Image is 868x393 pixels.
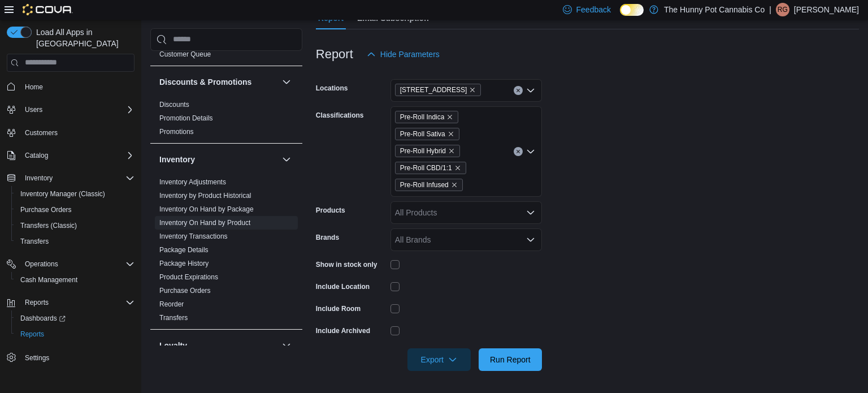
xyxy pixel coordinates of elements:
[159,76,251,88] h3: Discounts & Promotions
[400,84,467,96] span: [STREET_ADDRESS]
[400,145,446,157] span: Pre-Roll Hybrid
[395,84,481,96] span: 145 Silver Reign Dr
[159,300,184,309] span: Reorder
[16,273,134,287] span: Cash Management
[20,103,47,116] button: Users
[159,205,254,213] a: Inventory On Hand by Package
[316,233,339,242] label: Brands
[454,165,461,171] button: Remove Pre-Roll CBD/1:1 from selection in this group
[2,102,139,118] button: Users
[159,205,254,214] span: Inventory On Hand by Package
[20,126,134,140] span: Customers
[778,3,788,16] span: RG
[2,124,139,141] button: Customers
[159,300,184,308] a: Reorder
[23,4,73,15] img: Cova
[20,189,105,198] span: Inventory Manager (Classic)
[2,256,139,272] button: Operations
[159,314,188,322] a: Transfers
[526,208,535,217] button: Open list of options
[526,147,535,156] button: Open list of options
[395,145,460,157] span: Pre-Roll Hybrid
[150,98,302,143] div: Discounts & Promotions
[316,84,348,93] label: Locations
[400,162,452,174] span: Pre-Roll CBD/1:1
[159,218,250,227] span: Inventory On Hand by Product
[776,3,789,16] div: Ryckolos Griffiths
[20,237,49,246] span: Transfers
[280,153,293,166] button: Inventory
[25,353,49,362] span: Settings
[2,170,139,186] button: Inventory
[11,326,139,342] button: Reports
[159,232,228,240] a: Inventory Transactions
[20,296,134,309] span: Reports
[20,149,134,162] span: Catalog
[414,348,464,371] span: Export
[159,100,189,109] span: Discounts
[469,87,476,93] button: Remove 145 Silver Reign Dr from selection in this group
[16,235,134,248] span: Transfers
[159,246,209,254] a: Package Details
[20,350,134,364] span: Settings
[20,149,53,162] button: Catalog
[159,128,194,136] a: Promotions
[479,348,542,371] button: Run Report
[448,131,454,137] button: Remove Pre-Roll Sativa from selection in this group
[25,260,58,269] span: Operations
[16,203,76,217] a: Purchase Orders
[380,49,440,60] span: Hide Parameters
[11,234,139,249] button: Transfers
[150,47,302,66] div: Customer
[16,219,134,232] span: Transfers (Classic)
[316,326,370,335] label: Include Archived
[25,105,42,114] span: Users
[448,148,455,154] button: Remove Pre-Roll Hybrid from selection in this group
[20,205,72,214] span: Purchase Orders
[159,178,226,187] span: Inventory Adjustments
[11,202,139,218] button: Purchase Orders
[159,313,188,322] span: Transfers
[11,272,139,288] button: Cash Management
[159,114,213,122] a: Promotion Details
[20,275,77,284] span: Cash Management
[25,83,43,92] span: Home
[316,260,377,269] label: Show in stock only
[159,178,226,186] a: Inventory Adjustments
[159,50,211,58] a: Customer Queue
[159,260,209,267] a: Package History
[16,203,134,217] span: Purchase Orders
[159,192,251,200] a: Inventory by Product Historical
[159,101,189,109] a: Discounts
[20,80,134,94] span: Home
[316,111,364,120] label: Classifications
[316,282,370,291] label: Include Location
[159,232,228,241] span: Inventory Transactions
[16,327,134,341] span: Reports
[159,50,211,59] span: Customer Queue
[159,340,277,351] button: Loyalty
[451,182,458,188] button: Remove Pre-Roll Infused from selection in this group
[159,287,211,295] a: Purchase Orders
[280,339,293,352] button: Loyalty
[20,103,134,116] span: Users
[11,310,139,326] a: Dashboards
[526,235,535,244] button: Open list of options
[16,312,70,325] a: Dashboards
[664,3,765,16] p: The Hunny Pot Cannabis Co
[514,86,523,95] button: Clear input
[2,349,139,365] button: Settings
[16,187,134,201] span: Inventory Manager (Classic)
[32,27,134,49] span: Load All Apps in [GEOGRAPHIC_DATA]
[25,128,58,137] span: Customers
[159,340,187,351] h3: Loyalty
[20,351,54,365] a: Settings
[159,259,209,268] span: Package History
[316,206,345,215] label: Products
[20,221,77,230] span: Transfers (Classic)
[526,86,535,95] button: Open list of options
[159,127,194,136] span: Promotions
[769,3,771,16] p: |
[16,187,110,201] a: Inventory Manager (Classic)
